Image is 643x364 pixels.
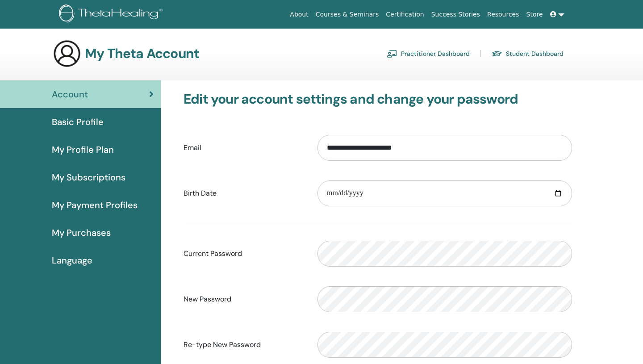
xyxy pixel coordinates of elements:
[492,46,564,61] a: Student Dashboard
[177,336,311,353] label: Re-type New Password
[387,50,397,58] img: chalkboard-teacher.svg
[52,254,92,267] span: Language
[177,185,311,202] label: Birth Date
[52,198,138,212] span: My Payment Profiles
[312,6,383,23] a: Courses & Seminars
[52,88,88,101] span: Account
[59,4,166,25] img: logo.png
[177,139,311,156] label: Email
[85,46,199,62] h3: My Theta Account
[52,143,114,156] span: My Profile Plan
[52,115,104,129] span: Basic Profile
[52,171,125,184] span: My Subscriptions
[286,6,312,23] a: About
[382,6,427,23] a: Certification
[177,291,311,308] label: New Password
[523,6,547,23] a: Store
[52,226,111,239] span: My Purchases
[428,6,484,23] a: Success Stories
[492,50,502,58] img: graduation-cap.svg
[387,46,470,61] a: Practitioner Dashboard
[184,91,572,107] h3: Edit your account settings and change your password
[53,39,81,68] img: generic-user-icon.jpg
[177,245,311,262] label: Current Password
[484,6,523,23] a: Resources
